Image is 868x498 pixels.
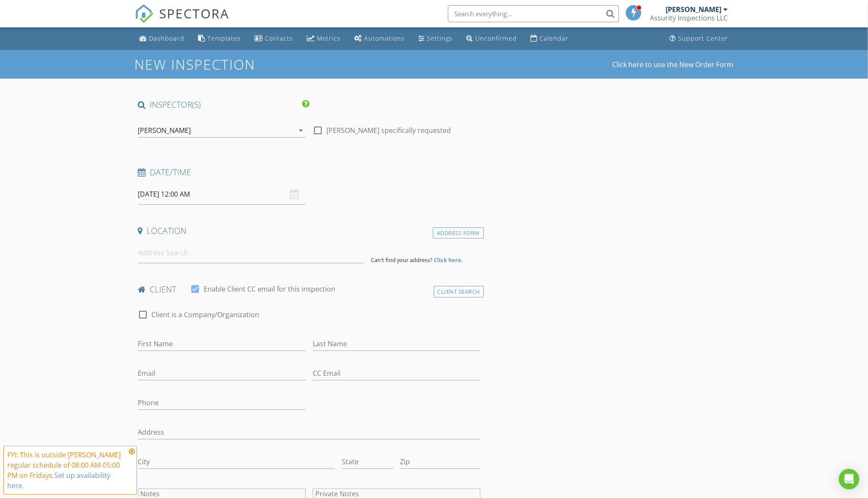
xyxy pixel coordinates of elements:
[160,4,230,22] span: SPECTORA
[7,471,110,490] a: Set up availability here.
[138,242,364,263] input: Address Search
[667,31,732,47] a: Support Center
[326,126,451,135] label: [PERSON_NAME] specifically requested
[138,284,481,295] h4: client
[415,31,456,47] a: Settings
[351,31,409,47] a: Automations (Basic)
[138,99,309,110] h4: INSPECTOR(S)
[650,14,728,22] div: Assurity Inspections LLC
[371,256,433,264] span: Can't find your address?
[204,285,336,293] label: Enable Client CC email for this inspection
[678,34,729,42] div: Support Center
[138,167,481,178] h4: Date/Time
[252,31,297,47] a: Contacts
[613,61,734,68] a: Click here to use the New Order Form
[7,450,126,491] div: FYI: This is outside [PERSON_NAME] regular schedule of 08:00 AM-05:00 PM on Fridays.
[152,310,260,319] label: Client is a Company/Organization
[138,184,306,205] input: Select date
[476,34,517,42] div: Unconfirmed
[135,57,324,72] h1: New Inspection
[433,227,484,239] div: Address Form
[138,127,191,134] div: [PERSON_NAME]
[136,31,188,47] a: Dashboard
[208,34,241,42] div: Templates
[540,34,569,42] div: Calendar
[317,34,341,42] div: Metrics
[296,125,306,136] i: arrow_drop_down
[265,34,293,42] div: Contacts
[364,34,405,42] div: Automations
[448,5,619,22] input: Search everything...
[527,31,572,47] a: Calendar
[666,5,722,14] div: [PERSON_NAME]
[138,225,481,236] h4: Location
[195,31,245,47] a: Templates
[434,286,484,298] div: Client Search
[839,469,859,489] div: Open Intercom Messenger
[149,34,185,42] div: Dashboard
[135,4,154,23] img: The Best Home Inspection Software - Spectora
[463,31,521,47] a: Unconfirmed
[304,31,344,47] a: Metrics
[427,34,453,42] div: Settings
[135,12,230,29] a: SPECTORA
[434,256,463,264] strong: Click here.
